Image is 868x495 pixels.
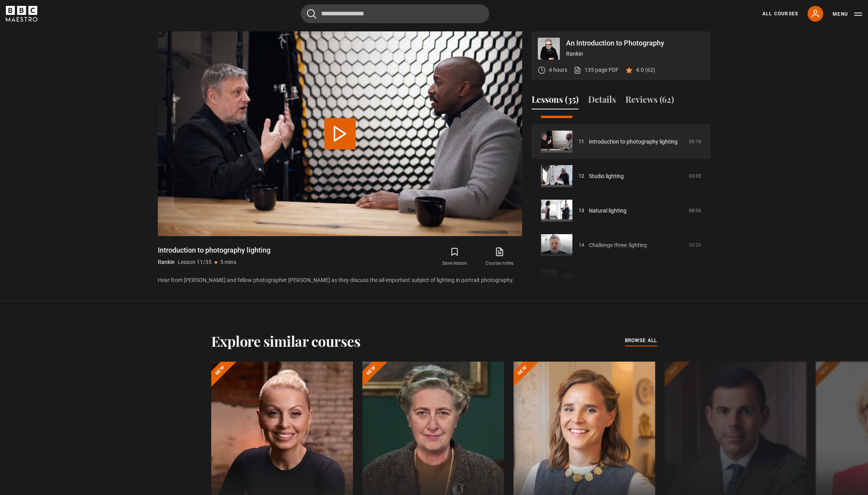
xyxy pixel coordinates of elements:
[636,66,655,74] p: 4.0 (62)
[307,9,316,19] button: Submit the search query
[574,66,619,74] a: 135 page PDF
[566,50,704,58] p: Rankin
[625,337,657,345] a: browse all
[589,138,678,146] a: Introduction to photography lighting
[762,10,798,17] a: All Courses
[432,246,477,268] button: Save lesson
[589,172,624,180] a: Studio lighting
[211,333,361,349] h2: Explore similar courses
[301,4,489,23] input: Search
[158,31,522,236] video-js: Video Player
[588,93,616,109] button: Details
[158,258,175,266] p: Rankin
[324,118,356,149] button: Play Lesson Introduction to photography lighting
[6,6,37,22] svg: BBC Maestro
[566,40,704,47] p: An Introduction to Photography
[220,258,236,266] p: 5 mins
[178,258,212,266] p: Lesson 11/35
[158,246,270,255] h1: Introduction to photography lighting
[589,207,627,215] a: Natural lighting
[477,246,522,268] a: Course notes
[625,93,674,109] button: Reviews (62)
[532,93,579,109] button: Lessons (35)
[625,337,657,344] span: browse all
[549,66,567,74] p: 4 hours
[833,10,862,18] button: Toggle navigation
[158,276,522,284] p: Hear from [PERSON_NAME] and fellow photographer [PERSON_NAME] as they discuss the all-important s...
